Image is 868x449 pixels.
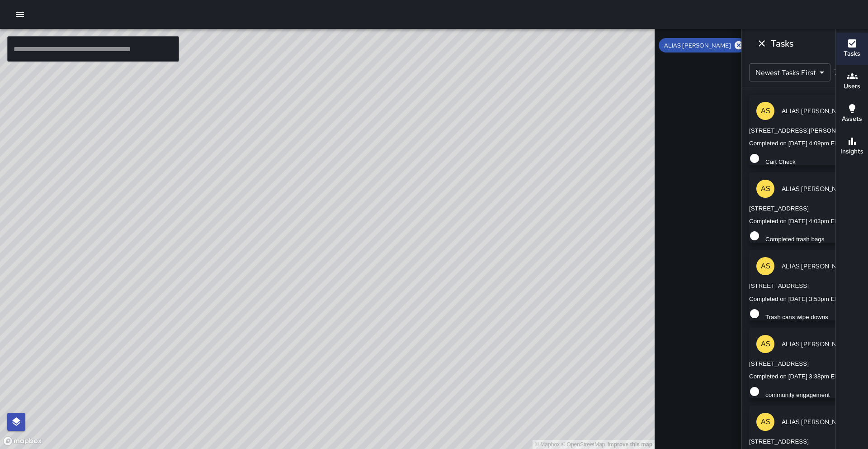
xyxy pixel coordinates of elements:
button: Assets [836,98,868,130]
p: 71 tasks [830,67,861,78]
p: AS [761,416,770,427]
p: Completed on [DATE] 3:53pm EDT [749,296,861,302]
span: Completed trash bags [760,236,830,243]
div: [STREET_ADDRESS] [749,360,861,367]
span: community engagement [760,392,835,398]
h6: Users [844,81,860,91]
div: [STREET_ADDRESS] [749,282,861,289]
div: [STREET_ADDRESS] [749,205,861,212]
span: ALIAS [PERSON_NAME] [782,106,854,115]
h6: Tasks [771,36,793,51]
div: ALIAS [PERSON_NAME] [659,38,746,53]
button: Users [836,65,868,98]
p: Completed on [DATE] 4:09pm EDT [749,140,861,147]
button: ASALIAS [PERSON_NAME][STREET_ADDRESS][PERSON_NAME]Completed on [DATE] 4:09pm EDTCart Check [749,95,861,165]
button: ASALIAS [PERSON_NAME][STREET_ADDRESS]Completed on [DATE] 3:53pm EDTTrash cans wipe downs [749,250,861,320]
button: Dismiss [753,34,771,53]
span: ALIAS [PERSON_NAME] [782,262,854,271]
div: [STREET_ADDRESS][PERSON_NAME] [749,127,861,134]
span: ALIAS [PERSON_NAME] [659,42,736,49]
h6: Assets [842,114,862,124]
p: AS [761,261,770,272]
button: ASALIAS [PERSON_NAME][STREET_ADDRESS]Completed on [DATE] 4:03pm EDTCompleted trash bags [749,172,861,243]
p: AS [761,183,770,194]
span: ALIAS [PERSON_NAME] [782,184,854,193]
p: Completed on [DATE] 4:03pm EDT [749,218,861,224]
p: Completed on [DATE] 3:38pm EDT [749,373,861,380]
span: ALIAS [PERSON_NAME] [782,417,854,426]
h6: Tasks [844,49,860,59]
button: ASALIAS [PERSON_NAME][STREET_ADDRESS]Completed on [DATE] 3:38pm EDTcommunity engagement [749,328,861,398]
p: AS [761,105,770,116]
button: Insights [836,130,868,163]
span: ALIAS [PERSON_NAME] [782,339,854,349]
span: Trash cans wipe downs [760,314,834,320]
span: Cart Check [760,158,801,165]
p: AS [761,339,770,349]
div: Newest Tasks First [749,63,830,81]
h6: Insights [840,147,863,157]
button: Tasks [836,33,868,65]
div: [STREET_ADDRESS] [749,438,861,445]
